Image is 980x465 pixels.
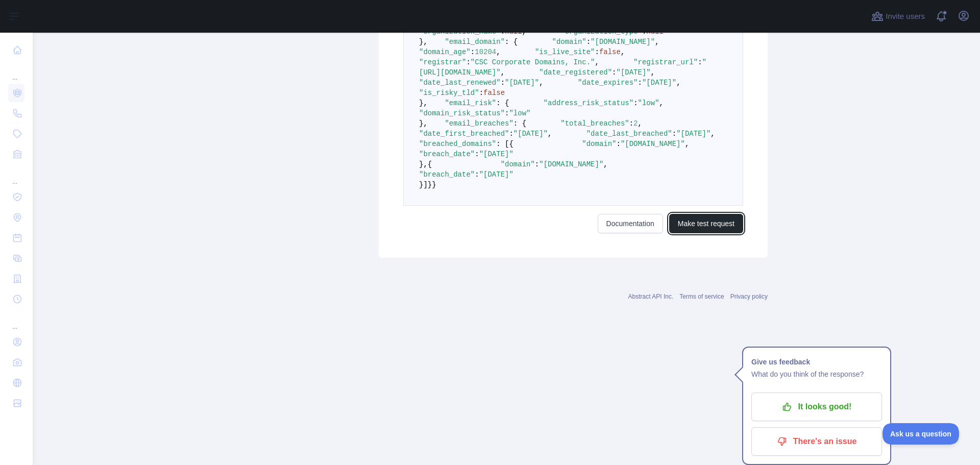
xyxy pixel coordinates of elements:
span: : [475,150,479,158]
span: , [685,140,689,148]
span: , [548,130,552,138]
span: "total_breaches" [560,119,629,128]
span: }, [419,38,428,46]
a: Terms of service [679,293,724,300]
span: "low" [638,99,659,107]
span: "breach_date" [419,150,475,158]
a: Documentation [598,214,663,233]
span: : [617,140,621,148]
span: "date_registered" [539,68,612,77]
span: , [659,99,664,107]
span: "domain" [501,160,535,168]
span: , [710,130,715,138]
span: : [471,48,475,56]
span: , [595,58,599,66]
span: : [612,68,616,77]
span: : [509,130,513,138]
span: false [599,48,621,56]
span: "CSC Corporate Domains, Inc." [471,58,595,66]
span: 10204 [475,48,496,56]
span: "[DATE]" [505,79,539,87]
span: "date_expires" [578,79,638,87]
span: : [638,79,642,87]
span: "date_first_breached" [419,130,509,138]
span: , [496,48,500,56]
span: } [432,181,436,189]
span: , [501,68,505,77]
span: , [651,68,655,77]
span: "registrar" [419,58,466,66]
span: }, [419,160,428,168]
span: "email_breaches" [445,119,513,128]
span: , [539,79,543,87]
span: 2 [633,119,638,128]
span: "domain" [552,38,586,46]
span: : [586,38,591,46]
span: "is_risky_tld" [419,89,479,97]
span: : [479,89,483,97]
span: ] [423,181,427,189]
span: "domain_risk_status" [419,109,505,117]
span: "email_risk" [445,99,496,107]
span: : [672,130,676,138]
span: "address_risk_status" [544,99,633,107]
span: : { [505,38,518,46]
span: : { [513,119,526,128]
span: : { [496,99,509,107]
span: , [638,119,642,128]
span: : [595,48,599,56]
span: "breached_domains" [419,140,496,148]
iframe: Toggle Customer Support [883,423,960,445]
span: "[DATE]" [513,130,548,138]
span: : [ [496,140,509,148]
span: : [629,119,633,128]
span: { [509,140,513,148]
span: "email_domain" [445,38,505,46]
span: "breach_date" [419,170,475,179]
span: "[DOMAIN_NAME]" [591,38,655,46]
span: : [501,79,505,87]
span: "[DATE]" [479,170,513,179]
span: "domain_age" [419,48,471,56]
span: "domain" [582,140,616,148]
span: : [505,109,509,117]
span: } [428,181,432,189]
span: , [603,160,607,168]
span: Invite users [886,11,925,22]
span: "[DATE]" [479,150,513,158]
span: : [698,58,702,66]
span: { [428,160,432,168]
button: Invite users [869,8,927,25]
span: : [535,160,539,168]
span: "low" [509,109,530,117]
div: ... [8,61,24,82]
span: "is_live_site" [535,48,595,56]
span: }, [419,99,428,107]
span: "date_last_renewed" [419,79,501,87]
span: "date_last_breached" [586,130,672,138]
span: : [475,170,479,179]
span: false [483,89,505,97]
span: "[DOMAIN_NAME]" [539,160,603,168]
span: "[DATE]" [676,130,710,138]
span: "registrar_url" [633,58,698,66]
span: "[DOMAIN_NAME]" [621,140,685,148]
span: "[DATE]" [617,68,651,77]
span: , [621,48,625,56]
button: Make test request [669,214,743,233]
span: : [466,58,470,66]
span: , [676,79,680,87]
span: , [655,38,659,46]
span: "[DATE]" [642,79,676,87]
span: } [419,181,423,189]
span: : [633,99,638,107]
span: }, [419,119,428,128]
a: Privacy policy [730,293,768,300]
a: Abstract API Inc. [628,293,674,300]
div: ... [8,310,24,331]
div: ... [8,165,24,186]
